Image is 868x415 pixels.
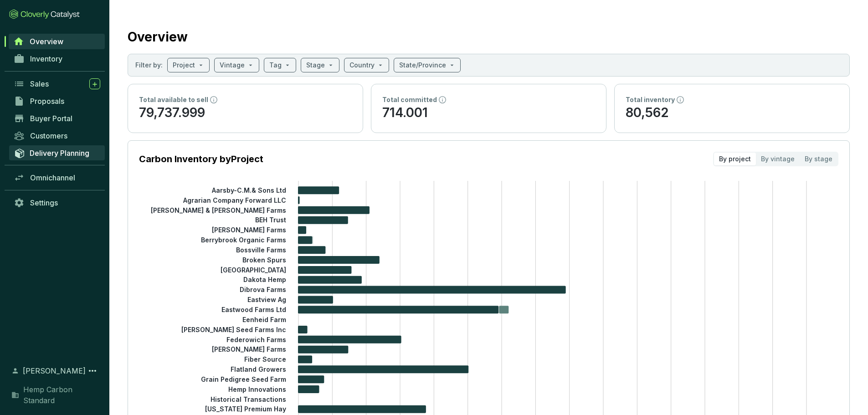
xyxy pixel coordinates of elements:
[9,111,105,126] a: Buyer Portal
[236,246,286,254] tspan: Bossville Farms
[212,226,286,234] tspan: [PERSON_NAME] Farms
[9,128,105,143] a: Customers
[9,145,105,160] a: Delivery Planning
[231,365,286,373] tspan: Flatland Growers
[201,375,286,383] tspan: Grain Pedigree Seed Farm
[713,152,838,166] div: segmented control
[382,95,437,104] p: Total committed
[23,384,100,406] span: Hemp Carbon Standard
[9,195,105,210] a: Settings
[626,104,838,122] p: 80,562
[201,236,286,244] tspan: Berrybrook Organic Farms
[212,345,286,353] tspan: [PERSON_NAME] Farms
[139,95,208,104] p: Total available to sell
[30,198,58,207] span: Settings
[135,61,163,70] p: Filter by:
[382,104,595,122] p: 714.001
[30,54,62,63] span: Inventory
[626,95,675,104] p: Total inventory
[30,131,67,140] span: Customers
[228,385,286,393] tspan: Hemp Innovations
[9,93,105,109] a: Proposals
[226,335,286,343] tspan: Federowich Farms
[181,325,286,333] tspan: [PERSON_NAME] Seed Farms Inc
[205,405,286,413] tspan: [US_STATE] Premium Hay
[9,76,105,92] a: Sales
[23,365,86,376] span: [PERSON_NAME]
[30,114,72,123] span: Buyer Portal
[211,395,286,403] tspan: Historical Transactions
[139,104,352,122] p: 79,737.999
[244,355,286,363] tspan: Fiber Source
[211,186,286,194] tspan: Aarsby-C.M.& Sons Ltd
[9,170,105,185] a: Omnichannel
[242,256,286,264] tspan: Broken Spurs
[221,306,286,313] tspan: Eastwood Farms Ltd
[30,37,63,46] span: Overview
[221,266,286,273] tspan: [GEOGRAPHIC_DATA]
[30,173,75,182] span: Omnichannel
[128,27,188,46] h2: Overview
[800,153,837,165] div: By stage
[242,316,286,323] tspan: Eenheid Farm
[30,97,64,106] span: Proposals
[255,216,286,224] tspan: BEH Trust
[30,79,49,88] span: Sales
[9,34,105,49] a: Overview
[30,149,89,158] span: Delivery Planning
[9,51,105,67] a: Inventory
[139,153,263,165] p: Carbon Inventory by Project
[183,196,286,204] tspan: Agrarian Company Forward LLC
[151,206,286,214] tspan: [PERSON_NAME] & [PERSON_NAME] Farms
[240,286,286,293] tspan: Dibrova Farms
[756,153,800,165] div: By vintage
[247,296,286,303] tspan: Eastview Ag
[243,276,286,283] tspan: Dakota Hemp
[714,153,756,165] div: By project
